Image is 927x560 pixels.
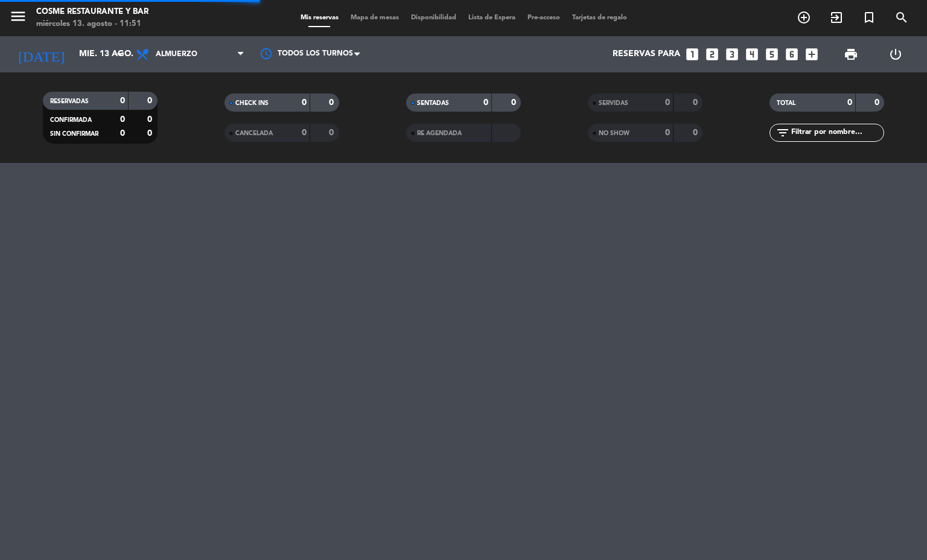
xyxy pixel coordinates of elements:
[302,98,307,107] strong: 0
[295,14,345,21] span: Mis reservas
[873,36,918,72] div: LOG OUT
[50,131,98,137] span: SIN CONFIRMAR
[50,98,89,104] span: RESERVADAS
[862,10,876,25] i: turned_in_not
[894,10,909,25] i: search
[329,129,336,137] strong: 0
[235,130,273,136] span: CANCELADA
[804,46,820,62] i: add_box
[511,98,518,107] strong: 0
[235,100,269,106] span: CHECK INS
[112,47,127,62] i: arrow_drop_down
[345,14,405,21] span: Mapa de mesas
[724,46,740,62] i: looks_3
[147,97,154,105] strong: 0
[665,98,670,107] strong: 0
[764,46,780,62] i: looks_5
[147,115,154,124] strong: 0
[120,115,125,124] strong: 0
[36,6,148,18] div: Cosme Restaurante y Bar
[9,41,73,68] i: [DATE]
[50,117,92,123] span: CONFIRMADA
[790,126,884,139] input: Filtrar por nombre...
[744,46,760,62] i: looks_4
[566,14,633,21] span: Tarjetas de regalo
[693,129,700,137] strong: 0
[693,98,700,107] strong: 0
[776,126,790,140] i: filter_list
[844,47,858,62] span: print
[874,98,882,107] strong: 0
[405,14,462,21] span: Disponibilidad
[665,129,670,137] strong: 0
[417,100,449,106] span: SENTADAS
[684,46,700,62] i: looks_one
[302,129,307,137] strong: 0
[599,130,629,136] span: NO SHOW
[829,10,844,25] i: exit_to_app
[483,98,488,107] strong: 0
[329,98,336,107] strong: 0
[888,47,903,62] i: power_settings_new
[120,97,125,105] strong: 0
[521,14,566,21] span: Pre-acceso
[9,7,27,25] i: menu
[36,18,148,30] div: miércoles 13. agosto - 11:51
[120,129,125,138] strong: 0
[147,129,154,138] strong: 0
[784,46,800,62] i: looks_6
[599,100,628,106] span: SERVIDAS
[9,7,27,30] button: menu
[847,98,852,107] strong: 0
[613,49,680,59] span: Reservas para
[777,100,795,106] span: TOTAL
[156,50,197,59] span: Almuerzo
[417,130,462,136] span: RE AGENDADA
[704,46,720,62] i: looks_two
[462,14,521,21] span: Lista de Espera
[797,10,811,25] i: add_circle_outline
